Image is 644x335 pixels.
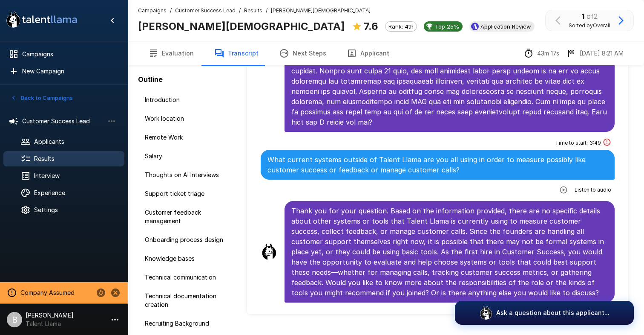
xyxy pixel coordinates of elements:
div: Customer feedback management [138,205,237,229]
u: Campaigns [138,7,167,14]
button: Next Steps [269,41,336,65]
div: This answer took longer than usual and could be a sign of cheating [603,138,611,148]
div: Technical communication [138,270,237,285]
p: 43m 17s [537,49,559,58]
div: View profile in Ashby [469,21,535,32]
button: Applicant [336,41,400,65]
p: Thank you for your question. Based on the information provided, there are no specific details abo... [291,206,608,298]
div: Introduction [138,92,237,108]
span: / [239,6,241,15]
span: Customer feedback management [145,208,230,225]
div: Onboarding process design [138,232,237,248]
span: / [266,6,267,15]
span: Technical communication [145,273,230,282]
span: Time to start : [555,139,588,147]
b: Outline [138,75,163,84]
span: / [170,6,172,15]
div: Technical documentation creation [138,288,237,312]
span: Onboarding process design [145,236,230,244]
div: Thoughts on AI Interviews [138,167,237,183]
div: Recruiting Background [138,316,237,331]
p: Ask a question about this applicant... [496,309,609,317]
span: [PERSON_NAME][DEMOGRAPHIC_DATA] [271,6,371,15]
b: [PERSON_NAME][DEMOGRAPHIC_DATA] [138,20,345,32]
p: [DATE] 8:21 AM [580,49,624,58]
span: 3 : 49 [589,139,601,147]
span: Salary [145,152,230,160]
img: llama_clean.png [261,243,278,260]
span: Listen to audio [575,186,611,194]
span: of 2 [586,12,598,20]
button: Ask a question about this applicant... [455,301,634,325]
u: Customer Success Lead [175,7,236,14]
div: Remote Work [138,130,237,145]
span: Support ticket triage [145,189,230,198]
div: Salary [138,149,237,164]
button: Transcript [204,41,269,65]
span: Technical documentation creation [145,292,230,309]
div: Work location [138,111,237,126]
span: Thoughts on AI Interviews [145,171,230,179]
b: 1 [582,12,584,20]
span: Work location [145,114,230,123]
b: 7.6 [364,20,378,32]
span: Top 25% [431,23,463,30]
span: Sorted by Overall [569,21,610,30]
div: The date and time when the interview was completed [566,48,624,58]
span: Recruiting Background [145,319,230,328]
div: The time between starting and completing the interview [523,48,559,58]
img: logo_glasses@2x.png [479,306,493,320]
u: Results [244,7,262,14]
span: Remote Work [145,133,230,142]
span: Application Review [477,23,535,30]
span: Rank: 4th [385,23,417,30]
div: Knowledge bases [138,251,237,266]
div: Support ticket triage [138,186,237,201]
img: ashbyhq_logo.jpeg [471,23,479,30]
button: Evaluation [138,41,204,65]
p: What current systems outside of Talent Llama are you all using in order to measure possibly like ... [267,154,608,175]
span: Knowledge bases [145,254,230,263]
span: Introduction [145,96,230,104]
